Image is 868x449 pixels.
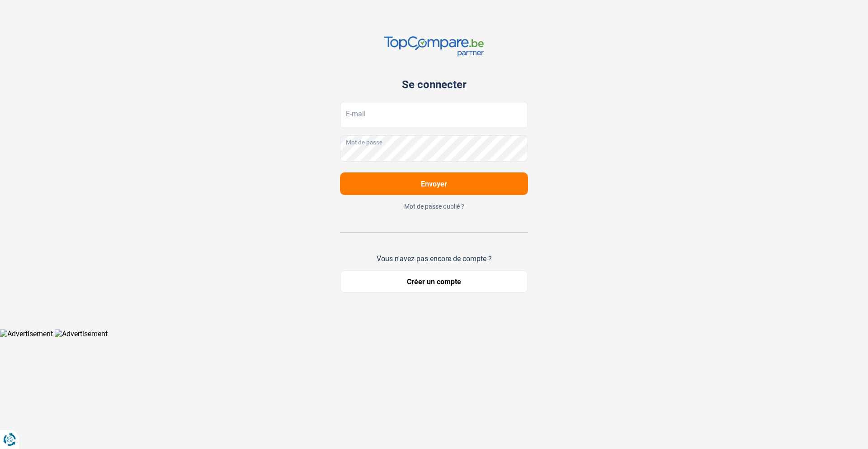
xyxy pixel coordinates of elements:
[340,254,528,263] div: Vous n'avez pas encore de compte ?
[384,36,484,57] img: TopCompare.be
[340,270,528,293] button: Créer un compte
[421,180,447,188] span: Envoyer
[340,172,528,195] button: Envoyer
[340,78,528,91] div: Se connecter
[340,202,528,210] button: Mot de passe oublié ?
[55,330,108,338] img: Advertisement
